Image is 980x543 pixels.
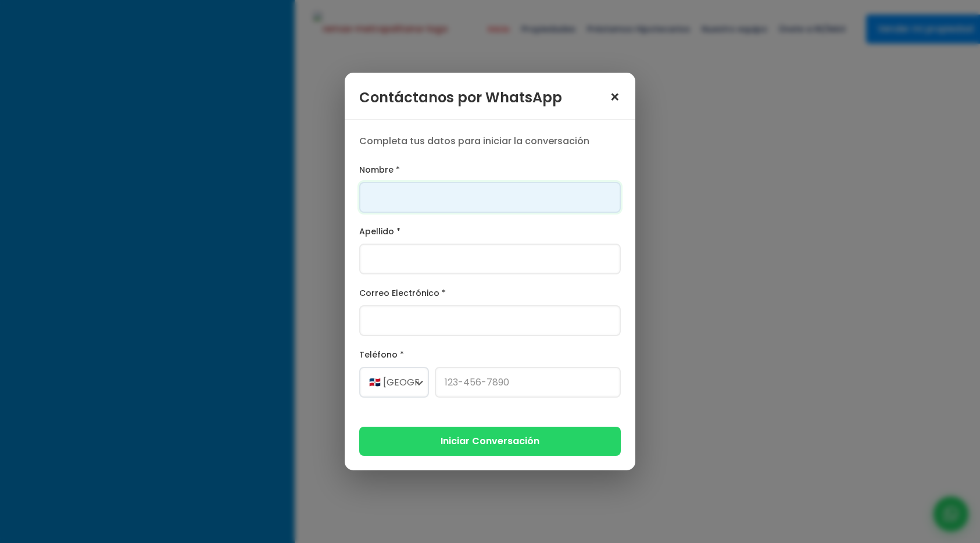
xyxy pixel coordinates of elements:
[359,427,621,455] button: Iniciar Conversación
[359,224,621,239] label: Apellido *
[609,90,621,106] span: ×
[359,134,621,148] p: Completa tus datos para iniciar la conversación
[359,163,621,177] label: Nombre *
[359,348,621,362] label: Teléfono *
[359,286,621,301] label: Correo Electrónico *
[359,87,562,108] h3: Contáctanos por WhatsApp
[435,367,621,398] input: 123-456-7890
